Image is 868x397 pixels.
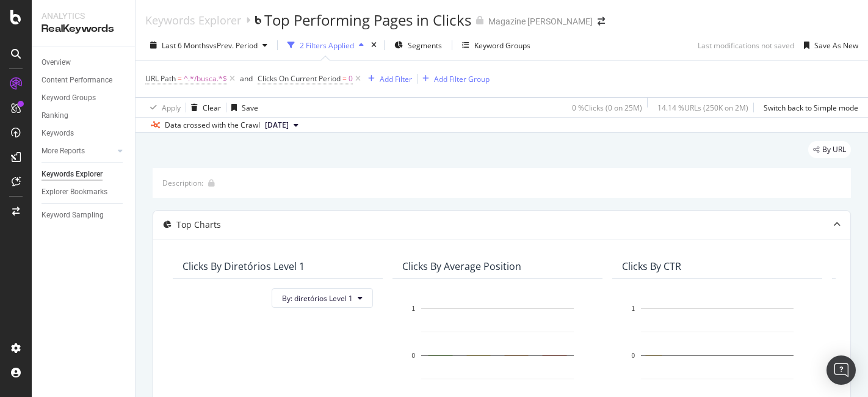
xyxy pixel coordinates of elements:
[42,10,125,22] div: Analytics
[411,305,415,312] text: 1
[258,73,341,84] span: Clicks On Current Period
[226,98,258,117] button: Save
[42,168,126,181] a: Keywords Explorer
[342,73,347,84] span: =
[759,98,858,117] button: Switch back to Simple mode
[411,352,415,359] text: 0
[42,127,74,140] div: Keywords
[622,260,681,272] div: Clicks By CTR
[42,127,126,140] a: Keywords
[814,40,858,51] div: Save As New
[808,141,851,158] div: legacy label
[42,209,126,222] a: Keyword Sampling
[42,92,126,104] a: Keyword Groups
[657,103,748,113] div: 14.14 % URLs ( 250K on 2M )
[474,40,530,51] div: Keyword Groups
[42,186,126,198] a: Explorer Bookmarks
[242,103,258,113] div: Save
[260,118,303,133] button: [DATE]
[389,35,447,55] button: Segments
[799,35,858,55] button: Save As New
[822,146,846,153] span: By URL
[488,15,593,27] div: Magazine [PERSON_NAME]
[145,73,176,84] span: URL Path
[42,145,85,158] div: More Reports
[42,74,112,87] div: Content Performance
[203,103,221,113] div: Clear
[165,120,260,131] div: Data crossed with the Crawl
[826,355,856,385] div: Open Intercom Messenger
[162,103,181,113] div: Apply
[402,260,521,272] div: Clicks By Average Position
[42,74,126,87] a: Content Performance
[265,120,289,131] span: 2025 Aug. 30th
[42,22,125,36] div: RealKeywords
[434,74,490,84] div: Add Filter Group
[42,168,103,181] div: Keywords Explorer
[631,305,635,312] text: 1
[162,178,203,188] div: Description:
[42,186,107,198] div: Explorer Bookmarks
[363,71,412,86] button: Add Filter
[264,10,471,31] div: Top Performing Pages in Clicks
[418,71,490,86] button: Add Filter Group
[145,13,241,27] a: Keywords Explorer
[369,39,379,51] div: times
[349,70,353,87] span: 0
[282,293,353,304] span: By: diretórios Level 1
[184,70,227,87] span: ^.*/busca.*$
[42,109,68,122] div: Ranking
[300,40,354,51] div: 2 Filters Applied
[42,56,126,69] a: Overview
[42,145,114,158] a: More Reports
[42,109,126,122] a: Ranking
[408,40,442,51] span: Segments
[240,73,253,84] div: and
[283,35,369,55] button: 2 Filters Applied
[380,74,412,84] div: Add Filter
[457,35,535,55] button: Keyword Groups
[42,92,96,104] div: Keyword Groups
[176,219,221,231] div: Top Charts
[272,288,373,308] button: By: diretórios Level 1
[178,73,182,84] span: =
[631,352,635,359] text: 0
[162,40,209,51] span: Last 6 Months
[42,209,104,222] div: Keyword Sampling
[698,40,794,51] div: Last modifications not saved
[145,35,272,55] button: Last 6 MonthsvsPrev. Period
[764,103,858,113] div: Switch back to Simple mode
[598,17,605,26] div: arrow-right-arrow-left
[209,40,258,51] span: vs Prev. Period
[183,260,305,272] div: Clicks By diretórios Level 1
[145,98,181,117] button: Apply
[186,98,221,117] button: Clear
[572,103,642,113] div: 0 % Clicks ( 0 on 25M )
[42,56,71,69] div: Overview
